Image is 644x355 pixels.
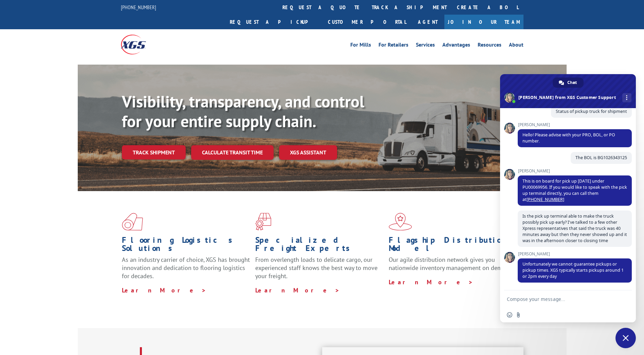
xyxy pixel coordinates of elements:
span: Status of pickup truck for shipment [556,108,627,114]
span: [PERSON_NAME] [518,252,632,256]
span: Unfortunately we cannot guarantee pickups or pickup times. XGS typically starts pickups around 1 ... [522,261,624,279]
span: This is on board for pick up [DATE] under PU00069956. If you would like to speak with the pick up... [522,178,627,202]
h1: Specialized Freight Experts [255,236,384,256]
a: Learn More > [389,278,473,286]
a: XGS ASSISTANT [279,145,337,160]
span: The BOL is BG1026343125 [575,155,627,160]
span: As an industry carrier of choice, XGS has brought innovation and dedication to flooring logistics... [122,256,250,280]
span: Chat [567,78,577,88]
a: [PHONE_NUMBER] [527,197,564,202]
a: Join Our Team [444,15,523,29]
a: Advantages [442,42,470,50]
span: [PERSON_NAME] [518,169,632,173]
h1: Flooring Logistics Solutions [122,236,250,256]
a: About [509,42,523,50]
b: Visibility, transparency, and control for your entire supply chain. [122,91,364,132]
a: For Retailers [379,42,408,50]
div: More channels [622,93,631,102]
a: Learn More > [122,286,206,294]
a: [PHONE_NUMBER] [121,4,156,11]
div: Close chat [615,328,636,348]
a: Request a pickup [225,15,323,29]
a: Calculate transit time [191,145,274,160]
div: Chat [553,78,584,88]
img: xgs-icon-flagship-distribution-model-red [389,213,412,231]
span: Hello! Please advise with your PRO, BOL, or PO number. [522,132,615,144]
a: Resources [478,42,501,50]
h1: Flagship Distribution Model [389,236,517,256]
span: Is the pick up terminal able to make the truck possibly pick up early? I've talked to a few other... [522,213,627,243]
p: From overlength loads to delicate cargo, our experienced staff knows the best way to move your fr... [255,256,384,286]
a: Track shipment [122,145,186,159]
span: Insert an emoji [507,312,512,318]
a: Learn More > [255,286,340,294]
a: Services [416,42,435,50]
span: Send a file [516,312,521,318]
a: For Mills [350,42,371,50]
a: Agent [411,15,444,29]
a: Customer Portal [323,15,411,29]
span: Our agile distribution network gives you nationwide inventory management on demand. [389,256,514,272]
img: xgs-icon-focused-on-flooring-red [255,213,271,231]
img: xgs-icon-total-supply-chain-intelligence-red [122,213,143,231]
span: [PERSON_NAME] [518,122,632,127]
textarea: Compose your message... [507,296,614,302]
